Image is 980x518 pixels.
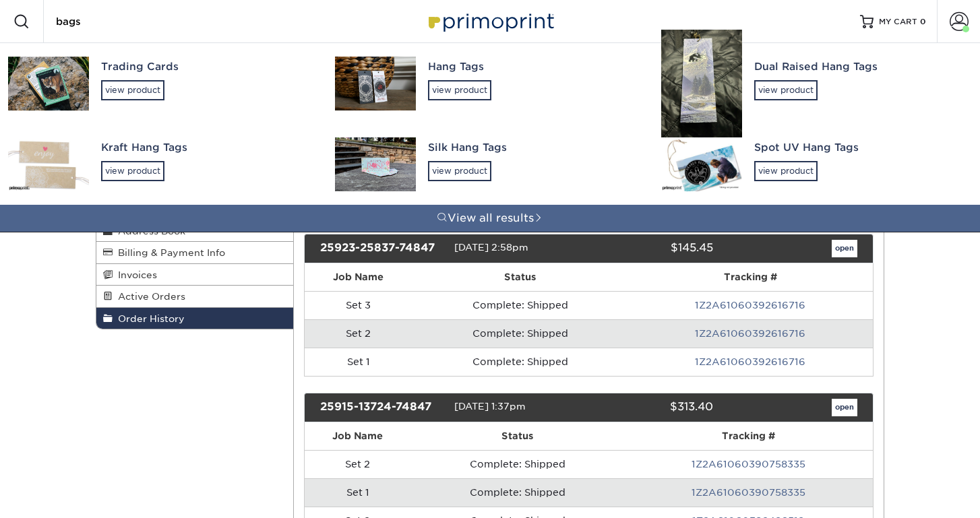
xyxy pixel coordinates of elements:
a: 1Z2A61060392616716 [695,356,805,367]
span: Active Orders [113,291,185,302]
a: Billing & Payment Info [96,242,293,263]
img: Hang Tags [335,57,416,110]
th: Job Name [305,263,412,291]
a: open [832,399,857,416]
td: Set 1 [305,478,411,507]
a: Silk Hang Tagsview product [327,124,654,205]
span: MY CART [879,16,917,28]
td: Set 3 [305,291,412,319]
span: [DATE] 2:58pm [454,242,528,253]
a: Spot UV Hang Tagsview product [653,124,980,205]
div: view product [754,161,818,181]
td: Set 2 [305,450,411,478]
a: Dual Raised Hang Tagsview product [653,43,980,124]
div: $145.45 [578,240,723,257]
td: Set 1 [305,348,412,376]
a: open [832,240,857,257]
img: Kraft Hang Tags [8,137,89,191]
img: Primoprint [423,7,557,36]
td: Complete: Shipped [412,291,628,319]
span: Address Book [113,226,185,236]
th: Status [412,263,628,291]
div: Silk Hang Tags [428,140,638,156]
div: view product [428,80,491,100]
input: SEARCH PRODUCTS..... [55,13,186,30]
th: Status [411,422,624,450]
td: Complete: Shipped [411,478,624,507]
th: Job Name [305,422,411,450]
span: Billing & Payment Info [113,247,225,258]
a: 1Z2A61060390758335 [692,487,805,498]
td: Complete: Shipped [411,450,624,478]
td: Complete: Shipped [412,319,628,348]
a: Invoices [96,264,293,286]
a: Active Orders [96,286,293,307]
div: view product [428,161,491,181]
a: 1Z2A61060392616716 [695,300,805,311]
img: Spot UV Hang Tags [661,137,742,191]
td: Set 2 [305,319,412,348]
div: $313.40 [578,399,723,416]
div: view product [101,161,164,181]
th: Tracking # [624,422,873,450]
td: Complete: Shipped [412,348,628,376]
div: Trading Cards [101,59,311,75]
span: 0 [920,17,926,26]
img: Dual Raised Hang Tags [661,30,742,137]
div: 25923-25837-74847 [310,240,454,257]
a: Hang Tagsview product [327,43,654,124]
div: 25915-13724-74847 [310,399,454,416]
a: Order History [96,308,293,329]
div: Hang Tags [428,59,638,75]
th: Tracking # [628,263,873,291]
div: Kraft Hang Tags [101,140,311,156]
div: Dual Raised Hang Tags [754,59,964,75]
span: [DATE] 1:37pm [454,401,526,412]
div: Spot UV Hang Tags [754,140,964,156]
div: view product [754,80,818,100]
span: Invoices [113,269,157,280]
span: Order History [113,313,185,324]
a: 1Z2A61060392616716 [695,328,805,339]
img: Silk Hang Tags [335,137,416,191]
a: 1Z2A61060390758335 [692,459,805,470]
img: Trading Cards [8,57,89,110]
div: view product [101,80,164,100]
